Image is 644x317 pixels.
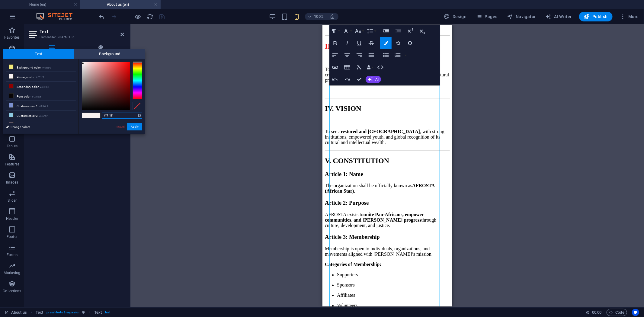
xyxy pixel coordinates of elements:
i: Reload page [147,13,154,20]
span: Design [444,14,467,20]
span: Click to select. Double-click to edit [94,309,102,316]
button: Superscript [405,25,416,37]
span: Code [609,309,624,316]
p: Marketing [4,271,20,275]
span: . preset-text-v2-separator [46,309,79,316]
i: This element is a customizable preset [82,311,85,314]
strong: Article 1: Name [2,146,41,152]
h6: 100% [314,13,324,20]
p: Collections [3,289,21,293]
button: Apply [127,123,142,130]
button: Strikethrough [366,37,377,49]
button: undo [98,13,105,20]
span: AI [375,78,379,81]
button: Clear Formatting [354,61,365,73]
strong: Article 3: Membership [2,209,57,215]
p: Features [5,162,19,167]
button: Usercentrics [632,309,639,316]
li: Custom color 2 [6,110,76,120]
li: Background color [6,62,76,72]
span: Click to select. Double-click to edit [36,309,43,316]
h4: Text [29,45,77,57]
button: Redo (Ctrl+Shift+Z) [341,73,353,85]
button: Ordered List [392,49,403,61]
button: Bold (Ctrl+B) [329,37,341,49]
small: #8dc9e1 [39,114,48,118]
button: Unordered List [380,49,392,61]
button: Align Justify [366,49,377,61]
small: #f3ea7b [42,66,51,70]
h2: Text [40,29,124,34]
strong: Categories of Membership: [2,237,59,242]
button: Italic (Ctrl+I) [341,37,353,49]
button: More [617,12,641,21]
li: Secondary color [6,82,76,91]
p: Header [6,216,18,221]
p: Supporters [14,247,127,253]
button: Subscript [417,25,428,37]
span: Background [74,49,146,59]
h3: Element #ed-934763106 [40,34,112,40]
li: Custom color 3 [6,120,76,130]
strong: restored and [GEOGRAPHIC_DATA] [18,104,98,109]
button: Colors [380,37,392,49]
button: Paragraph Format [329,25,341,37]
span: III. MISSION [2,17,46,25]
p: Images [6,180,18,185]
button: Font Size [354,25,365,37]
p: AFROSTA exists to through culture, development, and justice. [2,187,127,203]
button: Navigator [505,12,538,21]
button: Icons [392,37,404,49]
p: Forms [7,252,18,257]
button: Click here to leave preview mode and continue editing [134,13,142,20]
strong: Article 2: Purpose [2,175,46,181]
button: Decrease Indent [392,25,404,37]
a: Change colors [3,123,73,131]
button: Data Bindings [366,61,374,73]
p: Sponsors [14,258,127,263]
button: Align Left [329,49,341,61]
li: Font color [6,91,76,101]
strong: AFROSTA (African Star). [2,158,112,169]
button: Ordered List [403,49,408,61]
a: Click to cancel selection. Double-click to open Pages [5,309,27,316]
strong: IV. VISION [2,80,39,88]
h4: Style [77,45,124,57]
small: #900000 [40,85,49,89]
p: Slider [8,198,17,203]
h4: About us (en) [80,1,161,8]
span: 00 00 [592,309,601,316]
strong: unite Pan-Africans, empower communities, and [PERSON_NAME] progress [2,187,101,198]
nav: breadcrumb [36,309,110,316]
p: Affiliates [14,268,127,273]
span: Publish [584,14,608,20]
div: Clear Color Selection [133,102,142,110]
span: #f7f1f1 [82,113,91,118]
button: AI [366,76,381,83]
button: Pages [474,12,500,21]
span: More [620,14,639,20]
button: Font Family [341,25,353,37]
button: Special Characters [404,37,416,49]
button: Code [607,309,627,316]
button: AI Writer [543,12,574,21]
button: Insert Link [329,61,341,73]
p: To inspire, unite, and restore [GEOGRAPHIC_DATA] by creating platforms of empowerment, accountabi... [2,42,127,58]
p: Volunteers [14,278,127,283]
strong: V. CONSTITUTION [2,132,67,140]
p: Footer [7,234,18,239]
span: . text [104,309,110,316]
small: #090505 [32,95,41,99]
img: Editor Logo [35,13,80,20]
button: Design [442,12,469,21]
button: Undo (Ctrl+Z) [329,73,341,85]
button: Publish [579,12,613,21]
p: To see a , with strong institutions, empowered youth, and global recognition of its cultural and ... [2,104,127,120]
span: : [596,310,597,315]
a: Cancel [115,125,126,129]
button: Confirm (Ctrl+⏎) [354,73,365,85]
button: Insert Table [341,61,353,73]
p: Favorites [4,35,20,40]
button: Align Center [341,49,353,61]
button: Underline (Ctrl+U) [354,37,365,49]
